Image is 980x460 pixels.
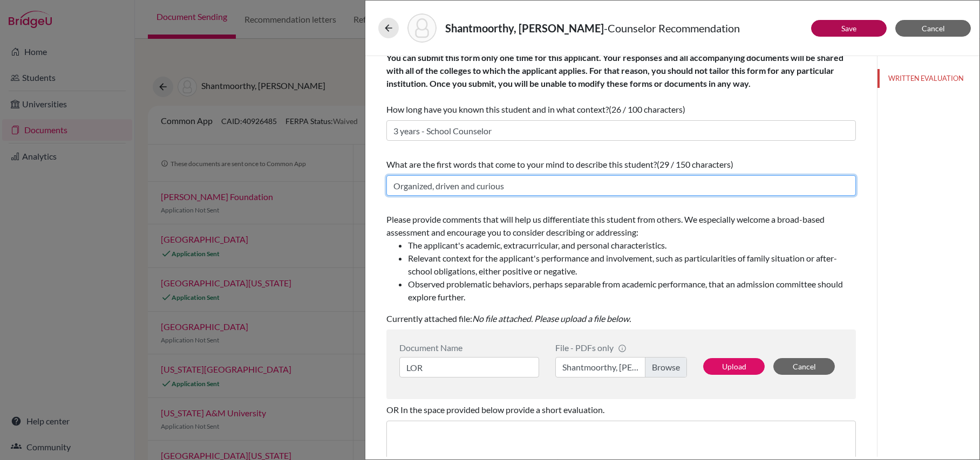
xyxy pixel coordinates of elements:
[386,404,604,415] span: OR In the space provided below provide a short evaluation.
[877,69,979,88] button: WRITTEN EVALUATION
[445,22,604,35] strong: Shantmoorthy, [PERSON_NAME]
[609,104,685,114] span: (26 / 100 characters)
[555,342,687,353] div: File - PDFs only
[386,159,657,169] span: What are the first words that come to your mind to describe this student?
[386,209,856,329] div: Currently attached file:
[386,52,843,114] span: How long have you known this student and in what context?
[408,278,856,304] li: Observed problematic behaviors, perhaps separable from academic performance, that an admission co...
[618,344,627,353] span: info
[408,252,856,278] li: Relevant context for the applicant's performance and involvement, such as particularities of fami...
[703,358,765,375] button: Upload
[472,313,631,324] i: No file attached. Please upload a file below.
[555,357,687,377] label: Shantmoorthy, [PERSON_NAME].pdf
[408,239,856,252] li: The applicant's academic, extracurricular, and personal characteristics.
[386,214,856,304] span: Please provide comments that will help us differentiate this student from others. We especially w...
[386,52,843,88] b: You can submit this form only one time for this applicant. Your responses and all accompanying do...
[657,159,733,169] span: (29 / 150 characters)
[773,358,835,375] button: Cancel
[604,22,740,35] span: - Counselor Recommendation
[399,342,539,353] div: Document Name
